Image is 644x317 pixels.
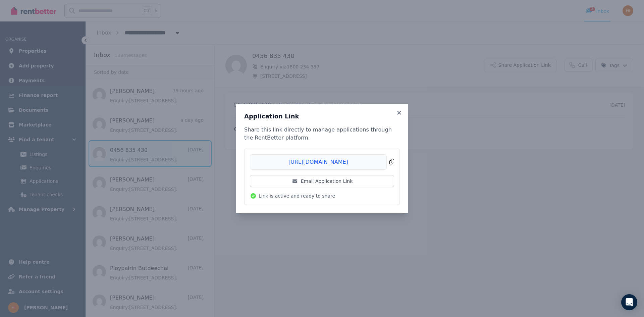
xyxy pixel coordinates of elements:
[250,175,394,187] a: Email Application Link
[244,112,400,120] h3: Application Link
[259,193,335,199] span: Link is active and ready to share
[250,154,394,170] button: [URL][DOMAIN_NAME]
[244,126,400,142] p: Share this link directly to manage applications through the RentBetter platform.
[621,294,637,310] div: Open Intercom Messenger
